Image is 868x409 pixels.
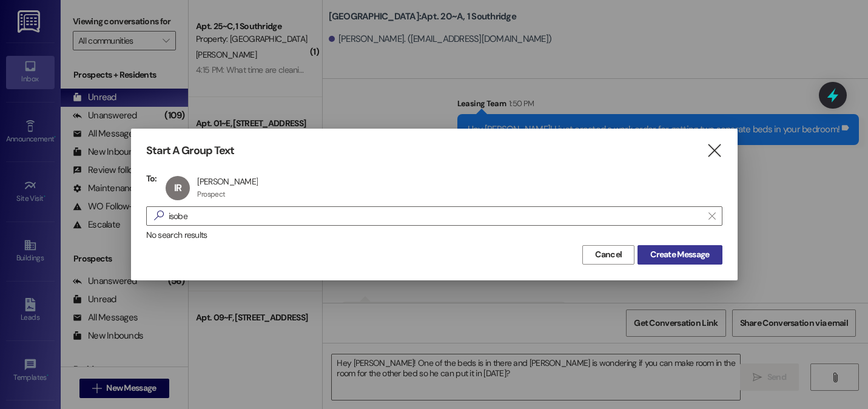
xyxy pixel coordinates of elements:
[702,207,722,225] button: Clear text
[174,181,181,194] span: IR
[595,248,622,261] span: Cancel
[149,209,169,222] i: 
[706,144,722,157] i: 
[146,173,157,184] h3: To:
[146,229,722,242] div: No search results
[146,144,235,158] h3: Start A Group Text
[650,248,709,261] span: Create Message
[197,189,225,199] div: Prospect
[708,211,715,221] i: 
[169,208,702,225] input: Search for any contact or apartment
[582,245,634,265] button: Cancel
[638,245,722,265] button: Create Message
[197,176,258,187] div: [PERSON_NAME]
